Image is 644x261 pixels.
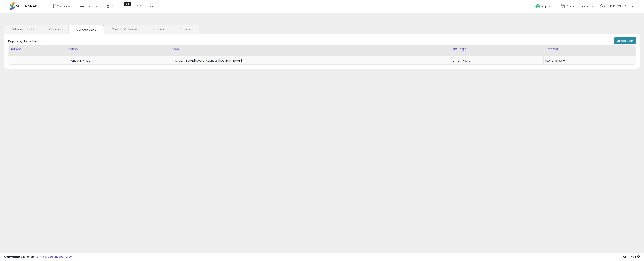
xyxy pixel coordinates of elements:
a: Imports [145,25,172,34]
a: Hi [PERSON_NAME] [600,4,633,13]
a: Seller Accounts [4,25,41,34]
div: Displaying 1 to 1 of 1 items [8,39,41,43]
a: Add User [614,37,636,44]
div: Created [545,47,634,51]
span: DataHub [111,4,124,8]
i: Get Help [535,4,540,9]
div: [PERSON_NAME][EMAIL_ADDRESS][DOMAIN_NAME] [172,59,447,63]
div: Tooltip anchor [124,2,131,6]
a: Custom Columns [104,25,145,34]
span: Hi [PERSON_NAME] [606,4,630,8]
span: Relay Specialties [566,4,591,8]
div: [PERSON_NAME] [69,59,167,63]
div: [DATE] 17:03:07 [452,59,540,63]
span: Overview [57,4,70,8]
a: Manage Users [69,25,104,34]
a: Help [532,1,554,13]
a: General [42,25,68,34]
div: Name [69,47,169,51]
div: Last Login [452,47,542,51]
a: Exports [172,25,199,34]
div: Email [172,47,448,51]
span: Listings [86,4,97,8]
div: [DATE] 15:53:19 [545,59,632,63]
span: Help [541,5,547,8]
div: Actions [10,47,65,51]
